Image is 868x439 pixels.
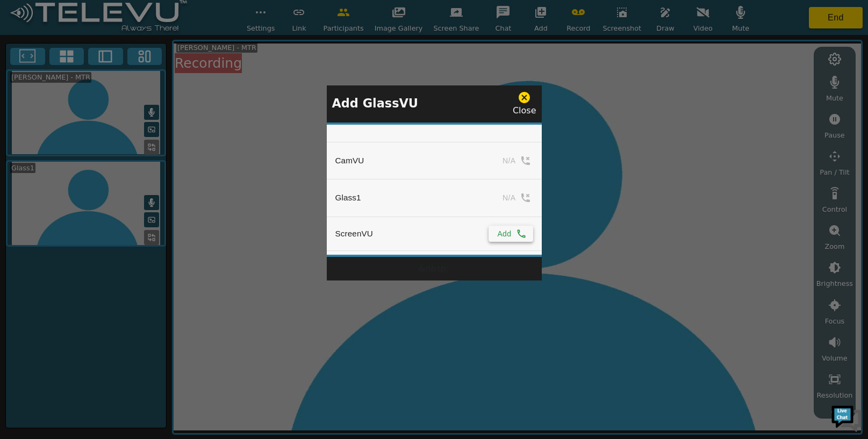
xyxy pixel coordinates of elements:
div: Chat with us now [56,56,181,70]
div: ScreenVU [335,228,373,240]
div: &nbsp; [327,257,542,280]
img: Chat Widget [830,401,863,434]
table: simple table [327,125,542,251]
div: Close [513,91,536,117]
div: Minimize live chat window [176,5,202,31]
span: We're online! [62,135,148,244]
textarea: Type your message and hit 'Enter' [5,293,205,331]
p: Add GlassVU [332,95,419,113]
button: Add [489,226,533,242]
div: CamVU [335,155,364,167]
img: d_736959983_company_1615157101543_736959983 [18,50,45,77]
div: Glass1 [335,192,361,204]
